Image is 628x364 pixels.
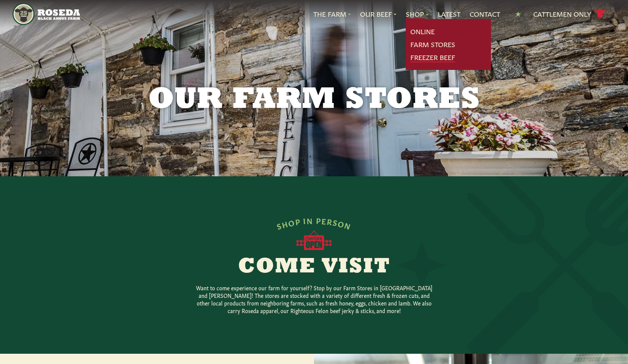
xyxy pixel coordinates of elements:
img: https://roseda.com/wp-content/uploads/2021/05/roseda-25-header.png [13,3,80,25]
span: N [344,220,352,230]
a: Online [410,27,435,36]
span: P [316,216,322,225]
a: Our Beef [360,9,397,19]
span: S [332,217,339,226]
h1: Our Farm Stores [119,85,509,116]
a: Shop [406,9,429,19]
a: Farm Stores [410,40,455,49]
span: P [295,217,301,226]
a: Contact [470,9,500,19]
a: Freezer Beef [410,52,455,62]
a: Latest [438,9,461,19]
span: O [287,217,296,227]
a: The Farm [313,9,351,19]
span: O [337,218,346,228]
span: N [306,216,313,225]
div: SHOP IN PERSON [275,216,352,230]
h2: Come Visit [168,256,460,278]
span: H [281,219,289,229]
p: Want to come experience our farm for yourself? Stop by our Farm Stores in [GEOGRAPHIC_DATA] and [... [192,284,436,314]
span: E [321,216,327,225]
span: S [276,221,283,230]
span: I [303,216,307,225]
a: Cattlemen Only [533,8,606,21]
span: R [327,217,333,226]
